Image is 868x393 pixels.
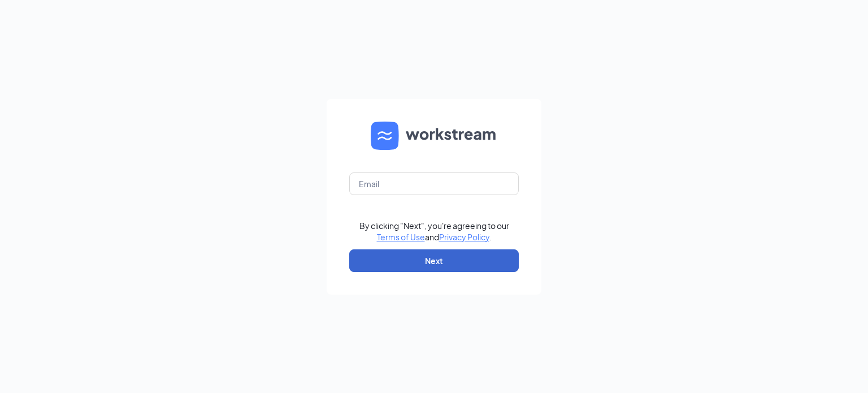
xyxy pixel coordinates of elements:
[371,122,497,150] img: WS logo and Workstream text
[349,172,519,195] input: Email
[377,232,425,242] a: Terms of Use
[349,249,519,272] button: Next
[439,232,489,242] a: Privacy Policy
[359,220,509,243] div: By clicking "Next", you're agreeing to our and .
